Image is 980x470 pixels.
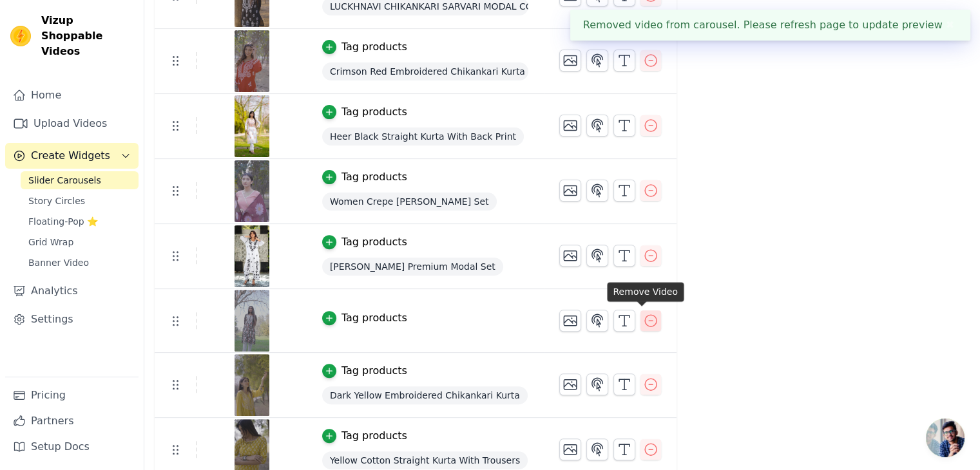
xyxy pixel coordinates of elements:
span: Create Widgets [31,148,110,164]
div: Tag products [341,39,407,55]
div: Removed video from carousel. Please refresh page to update preview [570,10,970,41]
span: Dark Yellow Embroidered Chikankari Kurta [322,386,528,404]
button: Change Thumbnail [559,180,581,202]
button: Change Thumbnail [559,115,581,136]
img: vizup-images-0a27.jpg [234,354,270,416]
a: Floating-Pop ⭐ [21,212,139,230]
a: Analytics [5,278,139,304]
div: Tag products [341,428,407,444]
button: Tag products [322,363,407,379]
button: Change Thumbnail [559,310,581,332]
div: Tag products [341,234,407,250]
img: vizup-images-b293.jpg [234,30,270,92]
span: Yellow Cotton Straight Kurta With Trousers [322,451,528,469]
img: vizup-images-fac4.jpg [234,290,270,352]
a: Partners [5,408,139,434]
span: Heer Black Straight Kurta With Back Print [322,127,524,146]
span: Story Circles [28,194,85,207]
span: Vizup Shoppable Videos [41,13,133,59]
div: Tag products [341,104,407,120]
span: [PERSON_NAME] Premium Modal Set [322,258,503,276]
a: Pricing [5,382,139,408]
div: Tag products [341,169,407,185]
span: Crimson Red Embroidered Chikankari Kurta [322,62,528,80]
a: Slider Carousels [21,171,139,189]
span: Grid Wrap [28,236,73,249]
span: Slider Carousels [28,174,101,187]
div: Tag products [341,363,407,379]
img: vizup-images-9182.jpg [234,95,270,157]
button: Tag products [322,39,407,55]
button: Tag products [322,428,407,444]
button: Tag products [322,234,407,250]
a: Settings [5,306,139,332]
img: Vizup [10,26,31,46]
a: Banner Video [21,254,139,272]
a: Story Circles [21,192,139,210]
a: Grid Wrap [21,233,139,251]
img: vizup-images-bb16.jpg [234,225,270,287]
a: Open chat [926,418,965,457]
button: Tag products [322,310,407,326]
button: Close [943,17,957,33]
span: Floating-Pop ⭐ [28,215,98,228]
button: Change Thumbnail [559,245,581,267]
span: Banner Video [28,256,89,269]
button: Tag products [322,169,407,185]
button: Change Thumbnail [559,373,581,395]
span: Women Crepe [PERSON_NAME] Set [322,193,497,211]
a: Home [5,82,139,108]
button: Change Thumbnail [559,438,581,460]
div: Tag products [341,310,407,326]
a: Upload Videos [5,111,139,136]
button: Change Thumbnail [559,50,581,71]
button: Create Widgets [5,143,139,169]
button: Tag products [322,104,407,120]
a: Setup Docs [5,434,139,460]
img: vizup-images-d738.jpg [234,160,270,222]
